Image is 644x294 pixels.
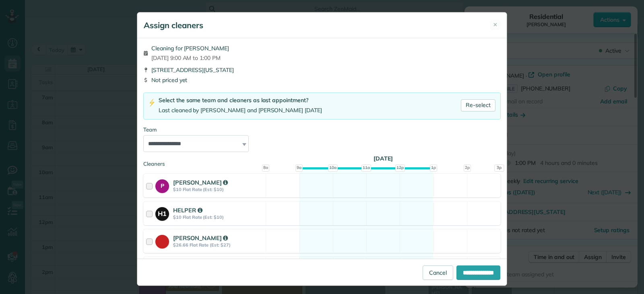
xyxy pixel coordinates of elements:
strong: [PERSON_NAME] [173,179,228,186]
strong: $10 Flat Rate (Est: $10) [173,187,263,192]
span: Cleaning for [PERSON_NAME] [151,44,229,52]
a: Re-select [461,99,495,111]
strong: HELPER [173,206,202,214]
div: Team [143,126,501,134]
div: Cleaners [143,160,501,162]
img: lightning-bolt-icon-94e5364df696ac2de96d3a42b8a9ff6ba979493684c50e6bbbcda72601fa0d29.png [149,99,155,107]
div: Not priced yet [143,76,501,84]
span: [DATE] 9:00 AM to 1:00 PM [151,54,229,62]
strong: $26.66 Flat Rate (Est: $27) [173,242,263,248]
span: ✕ [493,21,497,29]
div: Last cleaned by [PERSON_NAME] and [PERSON_NAME] [DATE] [159,106,322,115]
strong: P [155,179,169,190]
strong: [PERSON_NAME] [173,234,228,242]
strong: $10 Flat Rate (Est: $10) [173,214,263,220]
a: Cancel [423,265,453,280]
div: Select the same team and cleaners as last appointment? [159,96,322,105]
h5: Assign cleaners [144,20,203,31]
strong: H1 [155,207,169,218]
div: [STREET_ADDRESS][US_STATE] [143,66,501,74]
